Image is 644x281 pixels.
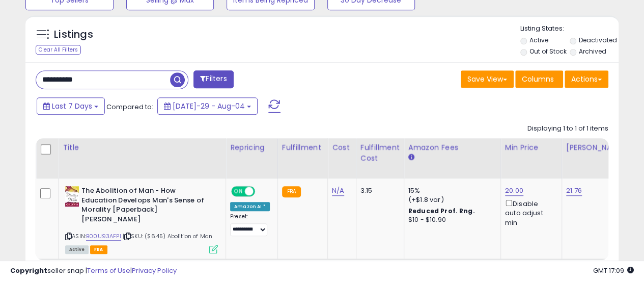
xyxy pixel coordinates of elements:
[63,142,221,153] div: Title
[106,102,153,112] span: Compared to:
[529,36,548,44] label: Active
[461,70,514,88] button: Save View
[566,142,627,153] div: [PERSON_NAME]
[37,97,105,115] button: Last 7 Days
[230,142,273,153] div: Repricing
[579,47,606,56] label: Archived
[505,198,554,227] div: Disable auto adjust min
[408,186,493,195] div: 15%
[332,186,344,196] a: N/A
[282,142,323,153] div: Fulfillment
[230,213,270,236] div: Preset:
[360,142,400,164] div: Fulfillment Cost
[123,232,212,240] span: | SKU: ($6.45) Abolition of Man
[408,207,475,215] b: Reduced Prof. Rng.
[173,101,245,111] span: [DATE]-29 - Aug-04
[65,186,218,252] div: ASIN:
[593,266,634,275] span: 2025-08-12 17:09 GMT
[565,70,608,88] button: Actions
[282,186,301,197] small: FBA
[566,186,582,196] a: 21.76
[579,36,617,44] label: Deactivated
[408,142,496,153] div: Amazon Fees
[529,47,566,56] label: Out of Stock
[65,186,79,207] img: 41l0-t15TzL._SL40_.jpg
[522,74,554,84] span: Columns
[360,186,396,195] div: 3.15
[520,24,619,34] p: Listing States:
[254,187,270,196] span: OFF
[81,186,205,226] b: The Abolition of Man - How Education Develops Man's Sense of Morality [Paperback] [PERSON_NAME]
[527,124,608,134] div: Displaying 1 to 1 of 1 items
[505,142,557,153] div: Min Price
[157,97,258,115] button: [DATE]-29 - Aug-04
[87,266,130,275] a: Terms of Use
[230,202,270,211] div: Amazon AI *
[132,266,177,275] a: Privacy Policy
[505,186,523,196] a: 20.00
[90,245,107,254] span: FBA
[36,45,81,55] div: Clear All Filters
[408,216,493,224] div: $10 - $10.90
[52,101,92,111] span: Last 7 Days
[515,70,563,88] button: Columns
[408,195,493,205] div: (+$1.8 var)
[232,187,245,196] span: ON
[10,266,177,276] div: seller snap | |
[332,142,352,153] div: Cost
[408,153,414,162] small: Amazon Fees.
[54,28,93,42] h5: Listings
[86,232,121,241] a: B00U93AFPI
[193,70,233,88] button: Filters
[65,245,89,254] span: All listings currently available for purchase on Amazon
[10,266,47,275] strong: Copyright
